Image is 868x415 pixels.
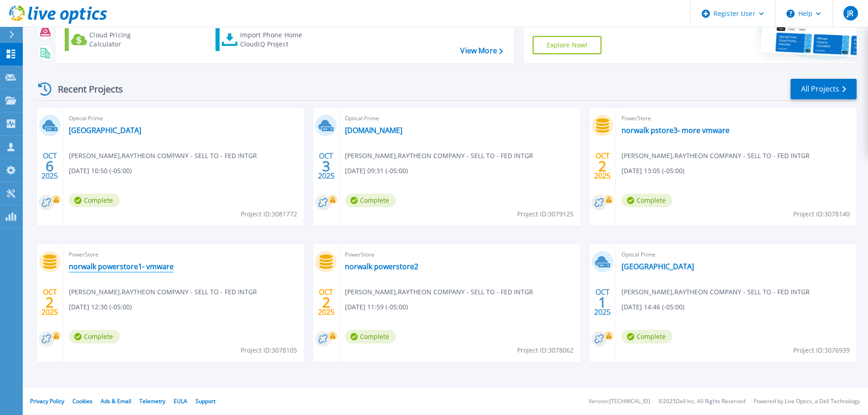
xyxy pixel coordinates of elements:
[345,330,396,343] span: Complete
[621,262,694,271] a: [GEOGRAPHIC_DATA]
[318,286,335,319] div: OCT 2025
[72,397,92,405] a: Cookies
[89,31,162,49] div: Cloud Pricing Calculator
[345,302,408,312] span: [DATE] 11:59 (-05:00)
[318,149,335,183] div: OCT 2025
[791,79,857,99] a: All Projects
[69,250,298,260] span: PowerStore
[345,166,408,176] span: [DATE] 09:31 (-05:00)
[345,250,575,260] span: PowerStore
[322,298,330,306] span: 2
[594,286,611,319] div: OCT 2025
[240,31,311,49] div: Import Phone Home CloudIQ Project
[65,28,166,51] a: Cloud Pricing Calculator
[30,397,64,405] a: Privacy Policy
[69,287,257,297] span: [PERSON_NAME] , RAYTHEON COMPANY - SELL TO - FED INTGR
[241,345,297,355] span: Project ID: 3078105
[621,151,810,161] span: [PERSON_NAME] , RAYTHEON COMPANY - SELL TO - FED INTGR
[793,345,850,355] span: Project ID: 3076939
[658,399,745,405] li: © 2025 Dell Inc. All Rights Reserved
[69,302,132,312] span: [DATE] 12:30 (-05:00)
[69,113,298,123] span: Optical Prime
[621,126,729,135] a: norwalk pstore3- more vmware
[598,162,606,170] span: 2
[69,126,141,135] a: [GEOGRAPHIC_DATA]
[598,298,606,306] span: 1
[517,209,574,219] span: Project ID: 3079125
[460,46,503,55] a: View More
[69,194,120,207] span: Complete
[621,166,684,176] span: [DATE] 13:05 (-05:00)
[69,166,132,176] span: [DATE] 10:50 (-05:00)
[69,262,174,271] a: norwalk powerstore1- vmware
[322,162,330,170] span: 3
[139,397,165,405] a: Telemetry
[621,194,673,207] span: Complete
[533,36,602,54] a: Explore Now!
[847,10,853,17] span: JR
[594,149,611,183] div: OCT 2025
[345,262,418,271] a: norwalk powerstore2
[241,209,297,219] span: Project ID: 3081772
[35,78,135,100] div: Recent Projects
[589,399,650,405] li: Version: [TECHNICAL_ID]
[101,397,131,405] a: Ads & Email
[195,397,216,405] a: Support
[69,151,257,161] span: [PERSON_NAME] , RAYTHEON COMPANY - SELL TO - FED INTGR
[41,149,58,183] div: OCT 2025
[174,397,187,405] a: EULA
[621,330,673,343] span: Complete
[754,399,860,405] li: Powered by Live Optics, a Dell Technology
[621,287,810,297] span: [PERSON_NAME] , RAYTHEON COMPANY - SELL TO - FED INTGR
[46,162,54,170] span: 6
[793,209,850,219] span: Project ID: 3078140
[345,194,396,207] span: Complete
[621,250,851,260] span: Optical Prime
[621,113,851,123] span: PowerStore
[517,345,574,355] span: Project ID: 3078062
[69,330,120,343] span: Complete
[345,126,402,135] a: [DOMAIN_NAME]
[345,287,533,297] span: [PERSON_NAME] , RAYTHEON COMPANY - SELL TO - FED INTGR
[41,286,58,319] div: OCT 2025
[345,151,533,161] span: [PERSON_NAME] , RAYTHEON COMPANY - SELL TO - FED INTGR
[621,302,684,312] span: [DATE] 14:46 (-05:00)
[345,113,575,123] span: Optical Prime
[46,298,54,306] span: 2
